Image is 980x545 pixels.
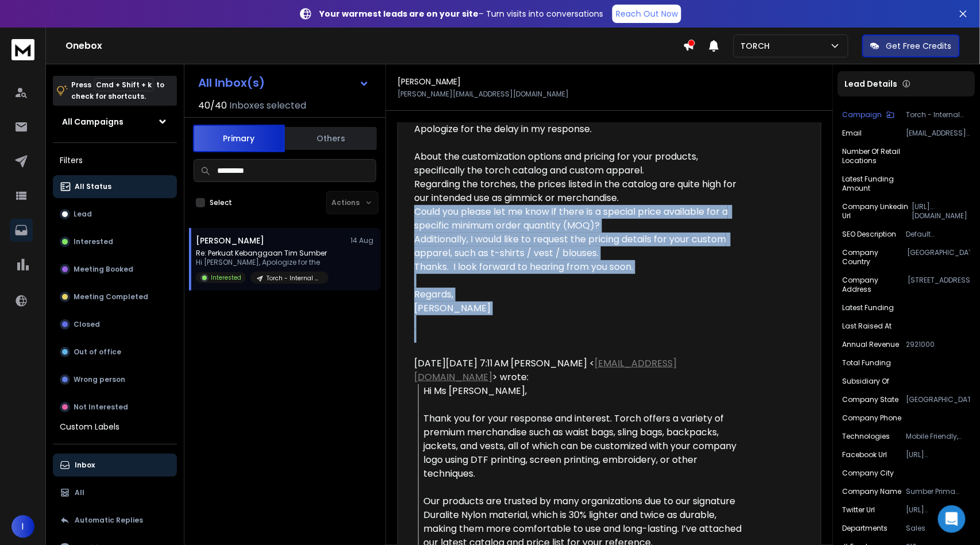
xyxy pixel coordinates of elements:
[53,396,177,419] button: Not Interested
[843,303,894,312] p: Latest Funding
[196,235,264,246] h1: [PERSON_NAME]
[53,152,177,168] h3: Filters
[424,384,750,398] div: Hi Ms [PERSON_NAME],
[906,129,971,138] p: [EMAIL_ADDRESS][DOMAIN_NAME]
[53,285,177,308] button: Meeting Completed
[75,488,84,497] p: All
[74,347,121,357] p: Out of office
[906,340,971,349] p: 2921000
[350,236,376,245] p: 14 Aug
[189,71,379,94] button: All Inbox(s)
[62,116,124,127] h1: All Campaigns
[196,249,329,258] p: Re: Perkuat Kebanggaan Tim Sumber
[908,248,971,266] p: [GEOGRAPHIC_DATA]
[53,509,177,532] button: Automatic Replies
[285,126,377,151] button: Others
[210,198,232,207] label: Select
[912,202,971,221] p: [URL][DOMAIN_NAME]
[843,487,902,496] p: Company Name
[53,368,177,391] button: Wrong person
[843,110,882,119] p: Campaign
[75,461,95,470] p: Inbox
[53,481,177,504] button: All
[53,454,177,477] button: Inbox
[53,175,177,198] button: All Status
[319,8,603,20] p: – Turn visits into conversations
[843,524,888,533] p: Departments
[65,39,683,53] h1: Onebox
[53,258,177,281] button: Meeting Booked
[414,302,750,315] div: [PERSON_NAME]
[906,524,971,533] p: Sales
[414,109,750,233] div: Apologize for the delay in my response. About the customization options and pricing for your prod...
[414,357,677,384] a: [EMAIL_ADDRESS][DOMAIN_NAME]
[74,292,148,302] p: Meeting Completed
[906,432,971,441] p: Mobile Friendly, Apache, Zencoder, reCAPTCHA, Render, Remote
[229,99,306,113] h3: Inboxes selected
[845,78,898,90] p: Lead Details
[843,358,892,368] p: Total Funding
[398,90,569,99] p: [PERSON_NAME][EMAIL_ADDRESS][DOMAIN_NAME]
[906,487,971,496] p: Sumber Prima Anugrah Abadi
[843,129,862,138] p: Email
[616,8,678,20] p: Reach Out Now
[843,432,890,441] p: Technologies
[11,515,34,538] button: I
[53,230,177,253] button: Interested
[906,395,971,404] p: [GEOGRAPHIC_DATA]
[843,395,899,404] p: Company State
[843,202,912,221] p: Company Linkedin Url
[843,450,888,459] p: Facebook Url
[94,78,153,91] span: Cmd + Shift + k
[843,230,897,239] p: SEO Description
[414,260,750,274] p: Thanks. I look forward to hearing from you soon.
[75,516,143,525] p: Automatic Replies
[843,505,875,515] p: Twitter Url
[741,40,775,52] p: TORCH
[414,233,750,302] div: Regards,
[198,77,265,88] h1: All Inbox(s)
[414,233,750,260] p: Additionally, I would like to request the pricing details for your custom apparel, such as t-shir...
[843,110,895,119] button: Campaign
[424,412,750,481] div: Thank you for your response and interest. Torch offers a variety of premium merchandise such as w...
[843,175,915,193] p: Latest Funding Amount
[74,237,113,246] p: Interested
[211,273,241,282] p: Interested
[843,248,908,266] p: Company Country
[319,8,479,20] strong: Your warmest leads are on your site
[196,258,329,267] p: Hi [PERSON_NAME], Apologize for the
[908,276,971,294] p: [STREET_ADDRESS]
[53,313,177,336] button: Closed
[843,322,892,331] p: Last Raised At
[938,505,966,533] div: Open Intercom Messenger
[843,340,900,349] p: Annual Revenue
[906,110,971,119] p: Torch - Internal Merchandise - [DATE]
[398,76,461,87] h1: [PERSON_NAME]
[414,357,750,384] div: [DATE][DATE] 7:11 AM [PERSON_NAME] < > wrote:
[843,147,919,165] p: Number of Retail Locations
[198,99,227,113] span: 40 / 40
[11,39,34,60] img: logo
[843,469,894,478] p: Company City
[612,5,681,23] a: Reach Out Now
[267,274,322,283] p: Torch - Internal Merchandise - [DATE]
[53,203,177,226] button: Lead
[60,421,119,432] h3: Custom Labels
[843,276,908,294] p: Company Address
[74,265,133,274] p: Meeting Booked
[53,110,177,133] button: All Campaigns
[886,40,952,52] p: Get Free Credits
[843,377,890,386] p: Subsidiary of
[75,182,111,191] p: All Status
[74,320,100,329] p: Closed
[193,125,285,152] button: Primary
[74,375,125,384] p: Wrong person
[71,79,164,102] p: Press to check for shortcuts.
[53,341,177,364] button: Out of office
[74,403,128,412] p: Not Interested
[906,450,971,459] p: [URL][DOMAIN_NAME]
[906,230,971,239] p: Default description in meta tag
[862,34,960,57] button: Get Free Credits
